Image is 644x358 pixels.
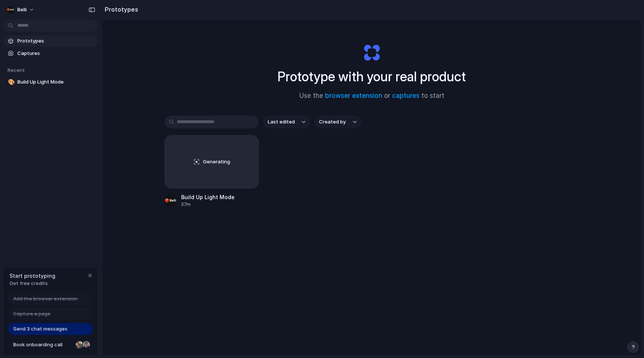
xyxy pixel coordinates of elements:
[17,50,95,57] span: Captures
[17,6,27,14] span: belli
[165,135,259,208] a: GeneratingBuild Up Light Mode37m
[4,48,98,59] a: Captures
[319,118,346,126] span: Created by
[299,91,444,101] span: Use the or to start
[263,116,310,128] button: Last edited
[9,272,55,280] span: Start prototyping
[75,340,84,349] div: Nicole Kubica
[17,37,95,45] span: Prototypes
[17,78,95,86] span: Build Up Light Mode
[7,78,14,86] button: 🎨
[8,78,13,87] div: 🎨
[82,340,91,349] div: Christian Iacullo
[13,295,78,303] span: Add the browser extension
[268,118,295,126] span: Last edited
[13,341,73,349] span: Book onboarding call
[4,35,98,47] a: Prototypes
[13,310,50,318] span: Capture a page
[13,325,67,333] span: Send 3 chat messages
[392,92,420,99] a: captures
[8,67,25,73] span: Recent
[4,76,98,88] a: 🎨Build Up Light Mode
[102,5,138,14] h2: Prototypes
[9,280,55,287] span: Get free credits
[278,67,466,87] h1: Prototype with your real product
[8,339,93,351] a: Book onboarding call
[314,116,361,128] button: Created by
[4,4,38,16] button: belli
[325,92,382,99] a: browser extension
[181,201,235,208] div: 37m
[203,158,230,166] span: Generating
[181,193,235,201] div: Build Up Light Mode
